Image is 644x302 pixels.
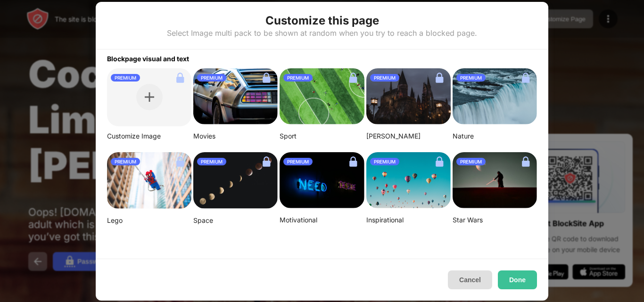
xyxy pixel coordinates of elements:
[453,216,537,224] div: Star Wars
[280,216,364,224] div: Motivational
[167,28,477,38] div: Select Image multi pack to be shown at random when you try to reach a blocked page.
[193,216,278,225] div: Space
[265,13,379,28] div: Customize this page
[283,158,313,165] div: PREMIUM
[107,216,191,225] div: Lego
[366,152,451,209] img: ian-dooley-DuBNA1QMpPA-unsplash-small.png
[96,49,548,63] div: Blockpage visual and text
[283,74,313,82] div: PREMIUM
[280,152,364,209] img: alexis-fauvet-qfWf9Muwp-c-unsplash-small.png
[453,132,537,140] div: Nature
[346,154,361,169] img: lock.svg
[197,158,226,165] div: PREMIUM
[448,270,492,289] button: Cancel
[498,270,537,289] button: Done
[107,152,191,209] img: mehdi-messrro-gIpJwuHVwt0-unsplash-small.png
[366,132,451,140] div: [PERSON_NAME]
[432,154,447,169] img: lock.svg
[346,70,361,85] img: lock.svg
[280,68,364,125] img: jeff-wang-p2y4T4bFws4-unsplash-small.png
[453,68,537,125] img: aditya-chinchure-LtHTe32r_nA-unsplash.png
[111,158,140,165] div: PREMIUM
[145,92,154,102] img: plus.svg
[259,70,274,85] img: lock.svg
[453,152,537,209] img: image-22-small.png
[432,70,447,85] img: lock.svg
[518,70,533,85] img: lock.svg
[173,154,188,169] img: lock.svg
[259,154,274,169] img: lock.svg
[370,158,399,165] div: PREMIUM
[518,154,533,169] img: lock.svg
[193,132,278,140] div: Movies
[456,158,486,165] div: PREMIUM
[173,70,188,85] img: lock.svg
[193,68,278,125] img: image-26.png
[197,74,226,82] div: PREMIUM
[366,68,451,125] img: aditya-vyas-5qUJfO4NU4o-unsplash-small.png
[280,132,364,140] div: Sport
[456,74,486,82] div: PREMIUM
[193,152,278,209] img: linda-xu-KsomZsgjLSA-unsplash.png
[107,132,191,140] div: Customize Image
[111,74,140,82] div: PREMIUM
[366,216,451,224] div: Inspirational
[370,74,399,82] div: PREMIUM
